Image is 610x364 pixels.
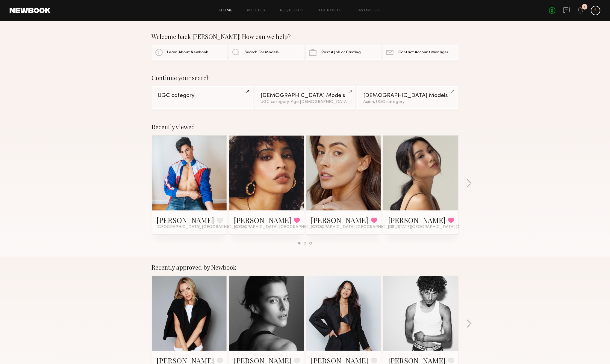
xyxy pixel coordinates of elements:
[584,5,585,9] div: 1
[388,225,500,230] span: [US_STATE][GEOGRAPHIC_DATA], [GEOGRAPHIC_DATA]
[357,86,458,109] a: [DEMOGRAPHIC_DATA] ModelsAsian, UGC category
[157,215,214,225] a: [PERSON_NAME]
[229,45,304,60] a: Search For Models
[247,9,266,13] a: Models
[311,225,400,230] span: [GEOGRAPHIC_DATA], [GEOGRAPHIC_DATA]
[363,100,452,104] div: Asian, UGC category
[157,225,246,230] span: [GEOGRAPHIC_DATA], [GEOGRAPHIC_DATA]
[167,51,208,54] span: Learn About Newbook
[152,45,227,60] a: Learn About Newbook
[152,123,458,131] div: Recently viewed
[321,51,361,54] span: Post A Job or Casting
[234,225,323,230] span: [GEOGRAPHIC_DATA], [GEOGRAPHIC_DATA]
[280,9,303,13] a: Requests
[388,215,446,225] a: [PERSON_NAME]
[398,51,448,54] span: Contact Account Manager
[363,93,452,98] div: [DEMOGRAPHIC_DATA] Models
[152,264,458,271] div: Recently approved by Newbook
[152,74,458,81] div: Continue your search
[152,33,458,40] div: Welcome back [PERSON_NAME]! How can we help?
[244,51,279,54] span: Search For Models
[261,93,349,98] div: [DEMOGRAPHIC_DATA] Models
[311,215,369,225] a: [PERSON_NAME]
[255,86,355,109] a: [DEMOGRAPHIC_DATA] ModelsUGC category, Age [DEMOGRAPHIC_DATA] y.o.
[383,45,458,60] a: Contact Account Manager
[357,9,380,13] a: Favorites
[152,86,253,109] a: UGC category
[317,9,342,13] a: Job Posts
[220,9,233,13] a: Home
[234,215,291,225] a: [PERSON_NAME]
[158,93,247,98] div: UGC category
[306,45,381,60] a: Post A Job or Casting
[261,100,349,104] div: UGC category, Age [DEMOGRAPHIC_DATA] y.o.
